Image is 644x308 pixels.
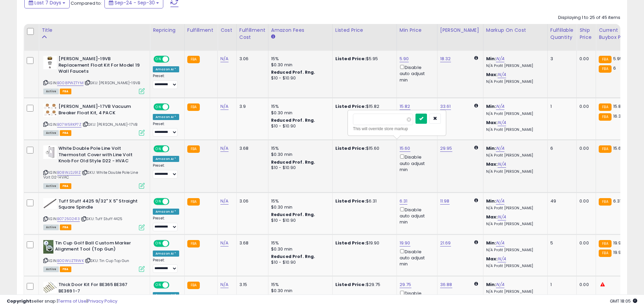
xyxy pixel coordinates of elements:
[486,103,496,110] b: Min:
[271,34,275,40] small: Amazon Fees.
[486,112,542,116] p: N/A Profit [PERSON_NAME]
[187,282,200,289] small: FBA
[153,251,179,257] div: Amazon AI *
[579,282,591,288] div: 0.00
[187,145,200,153] small: FBA
[81,216,123,221] span: | SKU: Tuff Stuff 4425
[43,198,57,209] img: 31XAl4Ok3NL._SL40_.jpg
[498,119,506,126] a: N/A
[613,55,623,62] span: 5.95
[271,198,327,204] div: 15%
[550,198,571,204] div: 49
[153,27,182,34] div: Repricing
[7,298,117,305] div: seller snap | |
[43,103,57,117] img: 41fZVSUCBrL._SL40_.jpg
[271,246,327,252] div: $0.30 min
[154,282,163,288] span: ON
[400,64,432,83] div: Disable auto adjust min
[82,122,137,127] span: | SKU: [PERSON_NAME]-17VB
[88,298,117,304] a: Privacy Policy
[7,298,31,304] strong: Copyright
[271,151,327,158] div: $0.30 min
[440,55,451,62] a: 18.32
[440,103,451,110] a: 33.61
[486,264,542,268] p: N/A Profit [PERSON_NAME]
[599,65,611,73] small: FBA
[613,113,621,119] span: 16.3
[400,55,409,62] a: 5.90
[335,145,366,151] b: Listed Price:
[153,258,179,273] div: Preset:
[43,56,57,69] img: 41vHTTO0BLL._SL40_.jpg
[239,145,263,151] div: 3.68
[168,198,179,204] span: OFF
[85,80,140,86] span: | SKU: [PERSON_NAME]-19VB
[579,198,591,204] div: 0.00
[599,145,611,153] small: FBA
[599,240,611,247] small: FBA
[154,198,163,204] span: ON
[486,198,496,204] b: Min:
[335,240,391,246] div: $19.90
[486,214,498,220] b: Max:
[168,146,179,152] span: OFF
[440,27,480,34] div: [PERSON_NAME]
[271,212,315,217] b: Reduced Prof. Rng.
[58,198,141,212] b: Tuff Stuff 4425 9/32" X 5" Straight Square Spindle
[400,145,410,152] a: 15.60
[579,27,593,41] div: Ship Price
[335,240,366,246] b: Listed Price:
[271,282,327,288] div: 15%
[486,71,498,78] b: Max:
[271,165,327,171] div: $10 - $10.90
[43,266,59,272] span: All listings currently available for purchase on Amazon
[486,153,542,158] p: N/A Profit [PERSON_NAME]
[550,240,571,246] div: 5
[58,282,141,296] b: Thick Door Kit For BE365 BE367 BE369 1-7
[43,130,59,136] span: All listings currently available for purchase on Amazon
[153,66,179,72] div: Amazon AI *
[187,103,200,111] small: FBA
[335,145,391,151] div: $15.60
[153,122,179,137] div: Preset:
[153,209,179,215] div: Amazon AI *
[486,169,542,174] p: N/A Profit [PERSON_NAME]
[486,256,498,262] b: Max:
[187,56,200,63] small: FBA
[43,224,59,230] span: All listings currently available for purchase on Amazon
[579,103,591,110] div: 0.00
[220,27,234,34] div: Cost
[599,103,611,111] small: FBA
[154,56,163,62] span: ON
[153,74,179,89] div: Preset:
[335,282,391,288] div: $29.75
[558,15,620,21] div: Displaying 1 to 25 of 45 items
[579,145,591,151] div: 0.00
[271,117,315,123] b: Reduced Prof. Rng.
[57,258,84,264] a: B00WUZTRWK
[579,56,591,62] div: 0.00
[271,145,327,151] div: 15%
[400,206,432,226] div: Disable auto adjust min
[613,103,621,110] span: 15.8
[599,198,611,206] small: FBA
[271,103,327,110] div: 15%
[400,281,411,288] a: 29.75
[60,224,71,230] span: FBA
[550,103,571,110] div: 1
[57,80,84,86] a: B008PWZTYM
[613,145,621,151] span: 15.6
[335,198,391,204] div: $6.31
[335,103,366,110] b: Listed Price:
[271,260,327,265] div: $10 - $10.90
[154,104,163,110] span: ON
[239,103,263,110] div: 3.9
[60,266,71,272] span: FBA
[43,170,138,180] span: | SKU: White Double Pole Line Volt D2-HVAC
[43,282,57,293] img: 41AwOdQmE0L._SL40_.jpg
[498,161,506,168] a: N/A
[220,240,229,246] a: N/A
[486,64,542,68] p: N/A Profit [PERSON_NAME]
[187,198,200,206] small: FBA
[57,216,80,222] a: B0725G2413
